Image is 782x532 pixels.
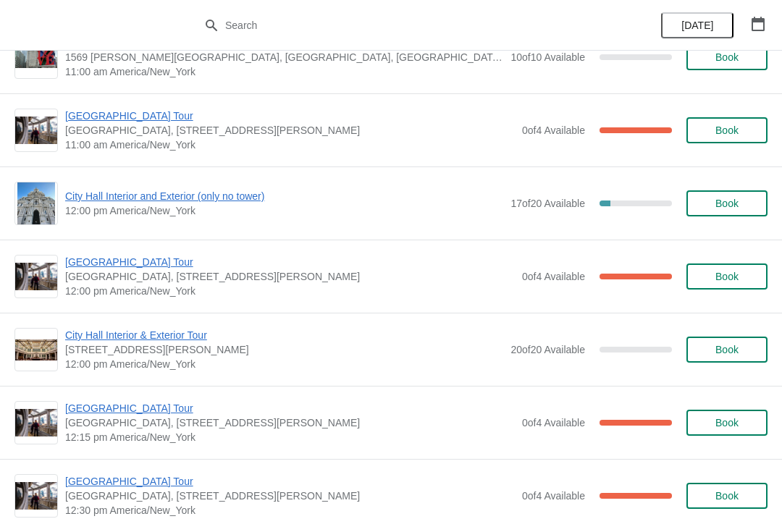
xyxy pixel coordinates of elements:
span: 11:00 am America/New_York [65,138,515,152]
span: Book [715,344,739,355]
span: 12:00 pm America/New_York [65,203,503,218]
span: [GEOGRAPHIC_DATA], [STREET_ADDRESS][PERSON_NAME] [65,269,515,284]
button: Book [686,410,768,436]
span: [GEOGRAPHIC_DATA], [STREET_ADDRESS][PERSON_NAME] [65,415,515,430]
span: [GEOGRAPHIC_DATA] Tour [65,401,515,415]
span: 0 of 4 Available [522,417,585,428]
span: 10 of 10 Available [510,51,585,63]
span: 12:00 pm America/New_York [65,357,503,371]
span: 0 of 4 Available [522,124,585,136]
button: Book [686,117,768,143]
span: [GEOGRAPHIC_DATA], [STREET_ADDRESS][PERSON_NAME] [65,123,515,138]
span: [DATE] [681,20,713,31]
span: [GEOGRAPHIC_DATA] Tour [65,109,515,123]
span: 12:30 pm America/New_York [65,503,515,518]
button: Book [686,337,768,363]
span: 0 of 4 Available [522,271,585,282]
span: [STREET_ADDRESS][PERSON_NAME] [65,342,503,357]
span: Book [715,417,739,428]
span: City Hall Interior & Exterior Tour [65,328,503,342]
button: Book [686,190,768,216]
span: 0 of 4 Available [522,490,585,502]
span: [GEOGRAPHIC_DATA] Tour [65,474,515,489]
img: City Hall Tower Tour | City Hall Visitor Center, 1400 John F Kennedy Boulevard Suite 121, Philade... [15,263,57,291]
input: Search [224,12,586,38]
span: Book [715,271,739,282]
img: City Hall Tower Tour | City Hall Visitor Center, 1400 John F Kennedy Boulevard Suite 121, Philade... [15,117,57,145]
span: [GEOGRAPHIC_DATA], [STREET_ADDRESS][PERSON_NAME] [65,489,515,503]
span: 1569 [PERSON_NAME][GEOGRAPHIC_DATA], [GEOGRAPHIC_DATA], [GEOGRAPHIC_DATA], [GEOGRAPHIC_DATA] [65,50,503,64]
span: [GEOGRAPHIC_DATA] Tour [65,255,515,269]
span: Book [715,124,739,136]
span: 17 of 20 Available [510,198,585,209]
button: Book [686,263,768,290]
img: Love Park Walking Tour | 1569 John F Kennedy Boulevard, Philadelphia, PA, USA | 11:00 am America/... [15,47,57,68]
img: City Hall Tower Tour | City Hall Visitor Center, 1400 John F Kennedy Boulevard Suite 121, Philade... [15,482,57,510]
span: 20 of 20 Available [510,344,585,355]
span: Book [715,198,739,209]
button: [DATE] [661,12,733,38]
span: 12:15 pm America/New_York [65,430,515,444]
span: 12:00 pm America/New_York [65,284,515,298]
span: 11:00 am America/New_York [65,64,503,79]
button: Book [686,483,768,509]
span: City Hall Interior and Exterior (only no tower) [65,189,503,203]
button: Book [686,44,768,70]
img: City Hall Tower Tour | City Hall Visitor Center, 1400 John F Kennedy Boulevard Suite 121, Philade... [15,409,57,437]
img: City Hall Interior & Exterior Tour | 1400 John F Kennedy Boulevard, Suite 121, Philadelphia, PA, ... [15,339,57,360]
span: Book [715,490,739,502]
img: City Hall Interior and Exterior (only no tower) | | 12:00 pm America/New_York [17,182,56,224]
span: Book [715,51,739,63]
